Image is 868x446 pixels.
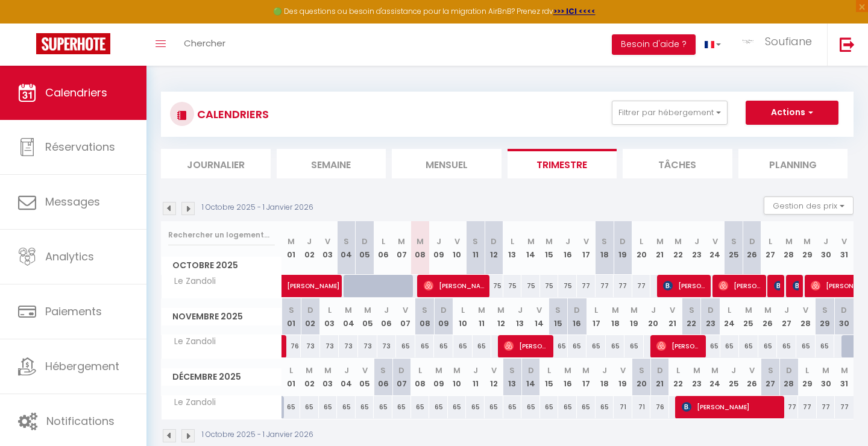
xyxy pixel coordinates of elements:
[774,274,780,297] span: [PERSON_NAME]
[594,304,598,316] abbr: L
[564,365,571,376] abbr: M
[817,396,835,418] div: 77
[558,396,577,418] div: 65
[202,429,313,441] p: 1 Octobre 2025 - 1 Janvier 2026
[785,236,793,247] abbr: M
[374,221,392,275] th: 06
[701,298,720,335] th: 23
[392,149,502,178] li: Mensuel
[623,149,732,178] li: Tâches
[461,304,465,316] abbr: L
[639,365,644,376] abbr: S
[521,359,540,395] th: 14
[798,221,817,275] th: 29
[448,359,467,395] th: 10
[614,275,632,297] div: 77
[344,365,349,376] abbr: J
[382,236,385,247] abbr: L
[682,395,781,418] span: [PERSON_NAME]
[612,304,619,316] abbr: M
[805,365,809,376] abbr: L
[730,24,827,66] a: ... Soufiane
[521,396,540,418] div: 65
[796,335,816,357] div: 65
[415,335,435,357] div: 65
[540,221,559,275] th: 15
[466,221,485,275] th: 11
[509,365,515,376] abbr: S
[356,396,374,418] div: 65
[582,365,590,376] abbr: M
[817,221,835,275] th: 30
[749,365,755,376] abbr: V
[503,396,522,418] div: 65
[194,101,269,128] h3: CALENDRIERS
[324,365,332,376] abbr: M
[798,359,817,395] th: 29
[706,359,725,395] th: 24
[288,236,295,247] abbr: M
[485,396,503,418] div: 65
[663,274,706,297] span: [PERSON_NAME]
[45,85,107,100] span: Calendriers
[694,236,699,247] abbr: J
[184,37,225,49] span: Chercher
[777,298,796,335] th: 27
[306,365,313,376] abbr: M
[555,304,561,316] abbr: S
[650,396,669,418] div: 76
[780,396,799,418] div: 77
[163,335,219,348] span: Le Zandoli
[577,396,596,418] div: 65
[497,304,505,316] abbr: M
[282,221,301,275] th: 01
[163,275,219,288] span: Le Zandoli
[731,365,736,376] abbr: J
[739,335,758,357] div: 65
[362,236,368,247] abbr: D
[508,149,617,178] li: Trimestre
[418,365,422,376] abbr: L
[817,359,835,395] th: 30
[640,236,643,247] abbr: L
[511,298,530,335] th: 13
[675,236,682,247] abbr: M
[356,221,374,275] th: 05
[577,221,596,275] th: 17
[282,335,301,357] div: 76
[822,304,828,316] abbr: S
[337,221,356,275] th: 04
[528,365,534,376] abbr: D
[780,359,799,395] th: 28
[568,298,587,335] th: 16
[320,298,339,335] th: 03
[708,304,714,316] abbr: D
[392,396,411,418] div: 65
[612,34,696,55] button: Besoin d'aide ?
[396,335,415,357] div: 65
[632,221,651,275] th: 20
[328,304,332,316] abbr: L
[669,221,688,275] th: 22
[45,304,102,319] span: Paiements
[491,298,511,335] th: 12
[540,275,559,297] div: 75
[504,334,547,357] span: [PERSON_NAME]
[511,236,514,247] abbr: L
[162,308,281,325] span: Novembre 2025
[606,335,625,357] div: 65
[738,149,848,178] li: Planning
[473,335,492,357] div: 65
[720,298,740,335] th: 24
[436,236,441,247] abbr: J
[307,304,313,316] abbr: D
[632,396,651,418] div: 71
[466,359,485,395] th: 11
[720,335,740,357] div: 65
[453,298,473,335] th: 10
[816,335,835,357] div: 65
[688,359,706,395] th: 23
[547,365,551,376] abbr: L
[473,236,478,247] abbr: S
[503,359,522,395] th: 13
